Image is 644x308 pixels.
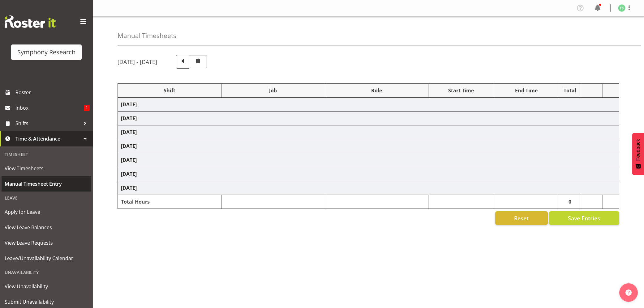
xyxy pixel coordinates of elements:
td: 0 [559,195,581,209]
div: End Time [497,87,556,94]
span: Submit Unavailability [5,297,88,306]
div: Unavailability [2,266,91,279]
a: Manual Timesheet Entry [2,176,91,192]
span: Shifts [15,119,80,128]
span: Feedback [635,139,641,161]
a: Apply for Leave [2,204,91,220]
span: 1 [84,105,90,111]
div: Role [328,87,425,94]
a: View Leave Requests [2,235,91,251]
span: Apply for Leave [5,207,88,217]
a: View Leave Balances [2,220,91,235]
div: Symphony Research [17,48,75,57]
button: Feedback - Show survey [632,133,644,175]
span: Inbox [15,103,84,112]
h4: Manual Timesheets [118,32,176,39]
td: Total Hours [118,195,221,209]
span: Leave/Unavailability Calendar [5,254,88,263]
h5: [DATE] - [DATE] [118,58,157,65]
td: [DATE] [118,139,619,153]
div: Timesheet [2,148,91,161]
a: View Unavailability [2,279,91,294]
span: Save Entries [568,214,600,222]
a: View Timesheets [2,161,91,176]
a: Leave/Unavailability Calendar [2,251,91,266]
td: [DATE] [118,167,619,181]
span: View Leave Requests [5,238,88,247]
img: help-xxl-2.png [625,289,632,296]
td: [DATE] [118,153,619,167]
span: View Timesheets [5,164,88,173]
img: tanya-stebbing1954.jpg [618,4,625,12]
span: Manual Timesheet Entry [5,179,88,188]
button: Reset [495,211,548,225]
span: Reset [514,214,529,222]
span: Roster [15,88,90,97]
td: [DATE] [118,112,619,125]
td: [DATE] [118,125,619,139]
img: Rosterit website logo [5,15,56,28]
div: Total [562,87,577,94]
div: Start Time [431,87,490,94]
td: [DATE] [118,98,619,112]
button: Save Entries [549,211,619,225]
div: Shift [121,87,218,94]
div: Leave [2,192,91,204]
span: View Leave Balances [5,223,88,232]
div: Job [225,87,322,94]
td: [DATE] [118,181,619,195]
span: View Unavailability [5,282,88,291]
span: Time & Attendance [15,134,80,143]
